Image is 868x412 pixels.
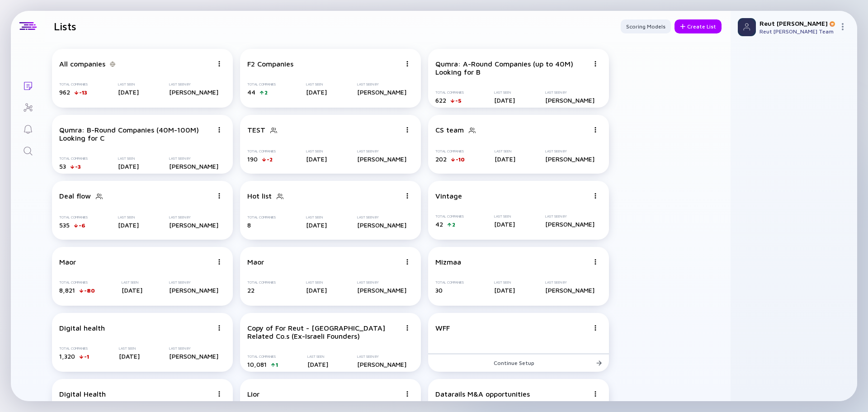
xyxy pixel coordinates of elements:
[59,258,76,266] div: Maor
[264,89,268,96] div: 2
[545,220,594,228] div: [PERSON_NAME]
[11,118,45,139] a: Reminders
[488,356,549,370] div: Continue Setup
[405,127,410,133] img: Menu
[169,280,218,284] div: Last Seen By
[59,352,75,360] span: 1,320
[247,60,293,68] div: F2 Companies
[217,127,222,133] img: Menu
[494,214,515,218] div: Last Seen
[357,355,406,359] div: Last Seen By
[494,280,515,284] div: Last Seen
[247,360,267,368] span: 10,081
[593,193,598,199] img: Menu
[759,19,835,27] div: Reut [PERSON_NAME]
[84,353,89,360] div: -1
[247,82,276,86] div: Total Companies
[119,352,140,360] div: [DATE]
[59,156,88,161] div: Total Companies
[169,221,218,229] div: [PERSON_NAME]
[217,391,222,397] img: Menu
[59,280,95,284] div: Total Companies
[435,220,443,228] span: 42
[405,391,410,397] img: Menu
[306,221,327,229] div: [DATE]
[545,286,594,294] div: [PERSON_NAME]
[122,286,142,294] div: [DATE]
[118,221,139,229] div: [DATE]
[357,286,406,294] div: [PERSON_NAME]
[118,215,139,219] div: Last Seen
[247,215,276,219] div: Total Companies
[306,155,327,163] div: [DATE]
[759,28,835,35] div: Reut [PERSON_NAME] Team
[217,325,222,331] img: Menu
[357,149,406,153] div: Last Seen By
[306,88,327,96] div: [DATE]
[435,149,465,153] div: Total Companies
[217,61,222,66] img: Menu
[357,221,406,229] div: [PERSON_NAME]
[122,280,142,284] div: Last Seen
[247,286,255,294] span: 22
[59,390,106,398] div: Digital Health
[494,96,515,104] div: [DATE]
[306,286,327,294] div: [DATE]
[247,324,401,340] div: Copy of For Reut - [GEOGRAPHIC_DATA] Related Co.s (Ex-Israeli Founders)
[247,221,251,229] span: 8
[435,126,464,134] div: CS team
[306,215,327,219] div: Last Seen
[456,156,465,163] div: -10
[247,155,258,163] span: 190
[59,215,88,219] div: Total Companies
[169,352,218,360] div: [PERSON_NAME]
[428,354,609,372] button: Continue Setup
[405,61,410,66] img: Menu
[738,18,756,36] img: Profile Picture
[455,97,462,104] div: -5
[593,325,598,331] img: Menu
[357,88,406,96] div: [PERSON_NAME]
[307,360,328,368] div: [DATE]
[839,23,846,30] img: Menu
[435,60,589,76] div: Qumra: A-Round Companies (up to 40M) Looking for B
[247,192,272,200] div: Hot list
[247,355,278,359] div: Total Companies
[169,215,218,219] div: Last Seen By
[59,221,70,229] span: 535
[452,221,455,228] div: 2
[435,155,447,163] span: 202
[59,162,66,170] span: 53
[59,82,88,86] div: Total Companies
[118,88,139,96] div: [DATE]
[306,149,327,153] div: Last Seen
[545,280,594,284] div: Last Seen By
[357,360,406,368] div: [PERSON_NAME]
[267,156,273,163] div: -2
[405,193,410,199] img: Menu
[247,149,276,153] div: Total Companies
[593,259,598,265] img: Menu
[118,156,139,161] div: Last Seen
[59,192,91,200] div: Deal flow
[84,287,95,294] div: -80
[59,286,75,294] span: 8,821
[675,19,722,33] div: Create List
[435,258,461,266] div: Mizmaa
[307,355,328,359] div: Last Seen
[435,96,446,104] span: 622
[247,390,259,398] div: Lior
[494,220,515,228] div: [DATE]
[247,258,264,266] div: Maor
[247,280,276,284] div: Total Companies
[357,82,406,86] div: Last Seen By
[306,82,327,86] div: Last Seen
[545,96,594,104] div: [PERSON_NAME]
[435,214,464,218] div: Total Companies
[593,391,598,397] img: Menu
[593,127,598,133] img: Menu
[59,324,105,332] div: Digital health
[169,162,218,170] div: [PERSON_NAME]
[405,325,410,331] img: Menu
[405,259,410,265] img: Menu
